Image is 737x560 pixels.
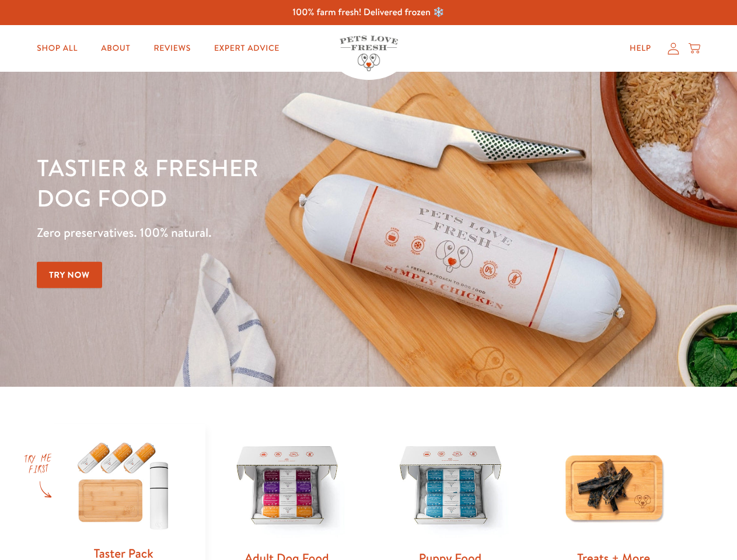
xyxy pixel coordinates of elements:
a: Try Now [37,262,102,288]
p: Zero preservatives. 100% natural. [37,222,479,243]
a: Shop All [27,37,87,60]
a: Reviews [144,37,200,60]
h1: Tastier & fresher dog food [37,152,479,213]
a: Help [620,37,661,60]
img: Pets Love Fresh [340,36,398,71]
a: Expert Advice [205,37,289,60]
a: About [92,37,139,60]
